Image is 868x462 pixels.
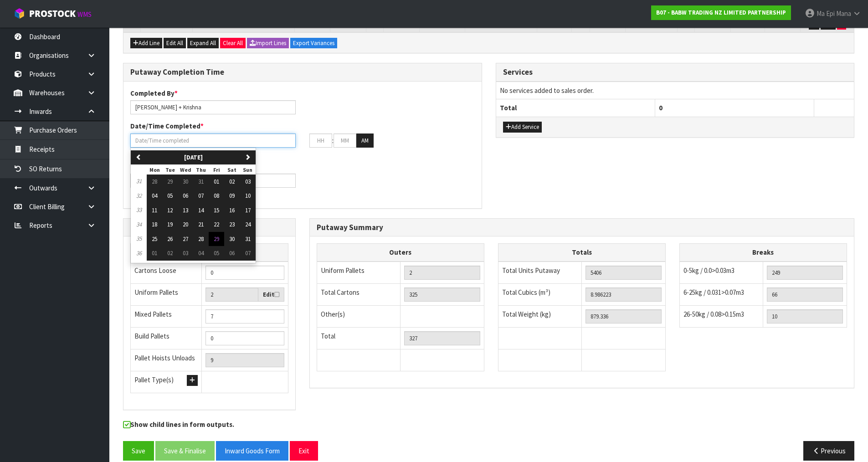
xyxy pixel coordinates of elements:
button: 08 [209,189,224,203]
button: 10 [240,189,256,203]
span: 04 [152,192,157,200]
span: 11 [152,206,157,214]
span: 02 [167,249,173,257]
span: 26 [167,235,173,243]
span: 18 [152,221,157,228]
span: 24 [245,221,251,228]
em: 35 [136,235,142,242]
button: 21 [193,217,209,232]
button: 31 [193,175,209,189]
td: Total Units Putaway [498,262,582,284]
button: 11 [147,203,162,218]
img: cube-alt.png [14,8,25,19]
span: 6-25kg / 0.031>0.07m3 [683,288,744,297]
span: 15 [214,206,219,214]
button: Save & Finalise [155,441,215,461]
td: Total Cubics (m³) [498,283,582,305]
th: Total [496,99,655,117]
span: 26-50kg / 0.08>0.15m3 [683,310,744,318]
input: Uniform Pallets [205,287,258,302]
button: 07 [240,246,256,261]
td: Build Pallets [131,328,202,349]
small: Monday [149,166,160,173]
td: : [332,133,334,148]
td: Pallet Type(s) [131,371,202,393]
button: Edit All [164,38,186,49]
td: Uniform Pallets [131,283,202,306]
label: Show child lines in form outputs. [123,420,234,431]
span: 22 [214,221,219,228]
td: No services added to sales order. [496,82,854,99]
input: UNIFORM P LINES [404,266,480,280]
button: 05 [209,246,224,261]
button: 01 [209,175,224,189]
span: 0 [659,103,663,112]
span: Expand All [190,39,216,47]
span: 30 [229,235,235,243]
button: 06 [224,246,240,261]
span: 02 [229,178,235,185]
span: Ma Epi [817,9,835,18]
button: 26 [162,232,178,246]
small: WMS [77,10,92,19]
button: 16 [224,203,240,218]
em: 32 [136,192,142,200]
span: 01 [152,249,157,257]
label: Completed By [130,88,178,98]
button: 06 [178,189,193,203]
span: 29 [214,235,219,243]
button: Save [123,441,154,461]
span: 07 [245,249,251,257]
button: 02 [224,175,240,189]
span: 01 [214,178,219,185]
span: 27 [183,235,188,243]
button: Exit [290,441,318,461]
span: 16 [229,206,235,214]
button: Export Variances [290,38,337,49]
button: 23 [224,217,240,232]
strong: B07 - BABW TRADING NZ LIMITED PARTNERSHIP [656,9,786,16]
span: 31 [245,235,251,243]
button: 20 [178,217,193,232]
span: Mana [836,9,851,18]
span: 28 [198,235,204,243]
button: 30 [178,175,193,189]
button: Clear All [220,38,246,49]
td: Total [317,327,401,349]
label: Date/Time Completed [130,121,204,131]
input: TOTAL PACKS [404,331,480,345]
button: 31 [240,232,256,246]
button: Expand All [187,38,219,49]
span: 25 [152,235,157,243]
td: Total Cartons [317,283,401,305]
input: Date/Time completed [130,133,296,148]
span: 10 [245,192,251,200]
input: Manual [205,331,284,345]
button: Inward Goods Form [216,441,288,461]
small: Sunday [243,166,252,173]
span: 19 [167,221,173,228]
button: 12 [162,203,178,218]
span: 05 [167,192,173,200]
button: Previous [803,441,854,461]
small: Friday [213,166,220,173]
button: 14 [193,203,209,218]
th: Totals [498,244,665,262]
span: 06 [229,249,235,257]
button: 02 [162,246,178,261]
button: 05 [162,189,178,203]
em: 33 [136,206,142,214]
span: 08 [214,192,219,200]
button: 25 [147,232,162,246]
span: 03 [245,178,251,185]
td: Mixed Pallets [131,306,202,328]
span: 05 [214,249,219,257]
em: 34 [136,221,142,228]
button: Add Service [503,122,542,133]
button: 28 [147,175,162,189]
td: Total Weight (kg) [498,305,582,327]
span: 23 [229,221,235,228]
span: 03 [183,249,188,257]
button: 09 [224,189,240,203]
button: 15 [209,203,224,218]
